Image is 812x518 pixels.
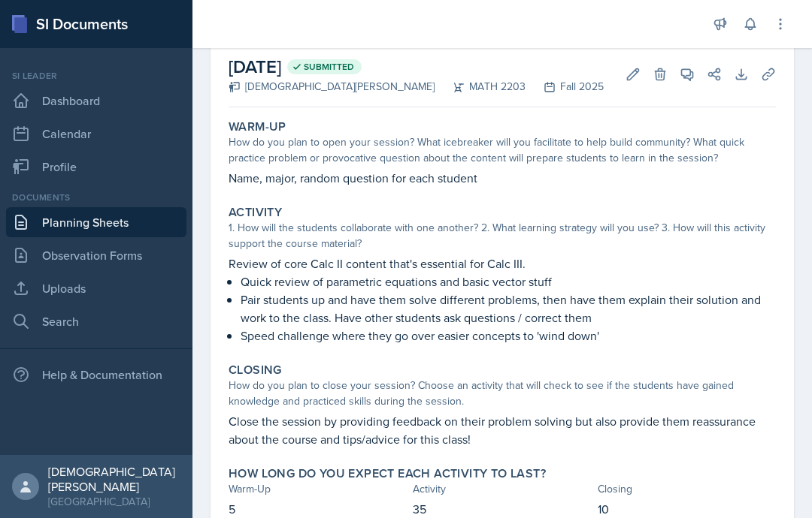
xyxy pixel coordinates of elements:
[6,86,186,116] a: Dashboard
[241,327,776,345] p: Speed challenge where they go over easier concepts to 'wind down'
[229,119,286,134] label: Warm-Up
[526,79,604,95] div: Fall 2025
[229,53,604,80] h2: [DATE]
[229,220,776,251] div: 1. How will the students collaborate with one another? 2. What learning strategy will you use? 3....
[48,464,180,494] div: [DEMOGRAPHIC_DATA][PERSON_NAME]
[229,378,776,409] div: How do you plan to close your session? Choose an activity that will check to see if the students ...
[6,191,186,204] div: Documents
[6,69,186,83] div: Si leader
[598,500,776,518] p: 10
[435,79,526,95] div: MATH 2203
[6,207,186,237] a: Planning Sheets
[229,205,282,220] label: Activity
[229,169,776,187] p: Name, major, random question for each student
[229,412,776,448] p: Close the session by providing feedback on their problem solving but also provide them reassuranc...
[229,254,776,273] p: Review of core Calc II content that's essential for Calc III.
[6,240,186,270] a: Observation Forms
[241,273,776,291] p: Quick review of parametric equations and basic vector stuff
[6,119,186,149] a: Calendar
[6,360,186,390] div: Help & Documentation
[6,273,186,303] a: Uploads
[241,291,776,327] p: Pair students up and have them solve different problems, then have them explain their solution an...
[229,481,407,497] div: Warm-Up
[304,61,354,73] span: Submitted
[598,481,776,497] div: Closing
[6,306,186,336] a: Search
[229,466,546,481] label: How long do you expect each activity to last?
[413,500,591,518] p: 35
[229,134,776,166] div: How do you plan to open your session? What icebreaker will you facilitate to help build community...
[229,500,407,518] p: 5
[48,494,180,509] div: [GEOGRAPHIC_DATA]
[6,152,186,182] a: Profile
[413,481,591,497] div: Activity
[229,363,282,378] label: Closing
[229,79,435,95] div: [DEMOGRAPHIC_DATA][PERSON_NAME]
